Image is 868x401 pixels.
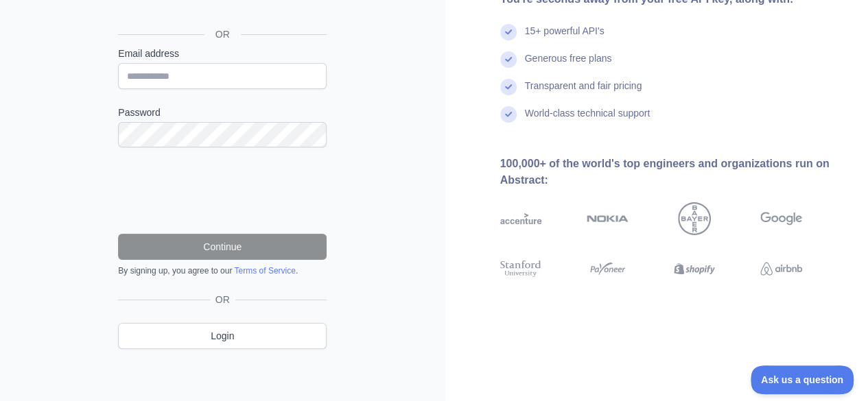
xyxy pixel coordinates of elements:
label: Email address [118,47,327,60]
label: Password [118,106,327,119]
span: OR [210,293,235,306]
img: check mark [500,106,517,123]
a: Login [118,323,327,349]
div: World-class technical support [525,106,650,134]
div: 100,000+ of the world's top engineers and organizations run on Abstract: [500,156,847,189]
div: Transparent and fair pricing [525,79,642,106]
img: check mark [500,24,517,40]
img: airbnb [760,258,802,279]
a: Terms of Service [234,266,295,276]
div: 15+ powerful API's [525,24,605,51]
img: stanford university [500,258,542,279]
img: bayer [678,202,711,235]
img: check mark [500,51,517,68]
img: google [760,202,802,235]
button: Continue [118,234,327,260]
img: nokia [587,202,629,235]
div: By signing up, you agree to our . [118,265,327,276]
div: Generous free plans [525,51,612,79]
iframe: Toggle Customer Support [751,365,854,394]
iframe: reCAPTCHA [118,164,327,217]
span: OR [204,27,241,41]
img: accenture [500,202,542,235]
img: check mark [500,79,517,95]
img: payoneer [587,258,629,279]
img: shopify [674,258,716,279]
